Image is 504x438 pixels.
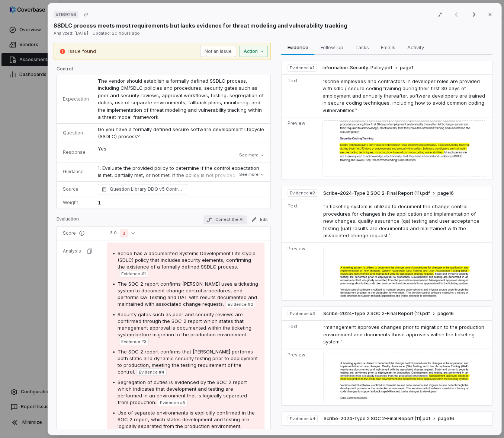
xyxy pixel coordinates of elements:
[203,215,246,224] button: Correct the AI
[438,416,454,422] span: page 16
[323,203,479,238] span: “a ticketing system is utilized to document the change control procedures for changes in the appl...
[239,46,267,57] button: Action
[323,352,486,402] img: 1af8f41deeec4ad7b057bfef152265e5_original.jpg_w1200.jpg
[289,416,315,422] span: Evidence # 4
[120,229,128,238] span: 3
[404,42,427,52] span: Activity
[79,8,93,21] button: Copy link
[466,10,481,19] button: Next result
[121,339,147,345] span: Evidence # 3
[281,321,320,349] td: Text
[63,248,81,254] p: Analysis
[63,96,89,102] p: Expectation
[139,369,164,375] span: Evidence # 4
[121,271,146,277] span: Evidence # 1
[324,416,454,422] button: Scribe-2024-Type 2 SOC 2-Final Report (11).pdfpage16
[323,190,430,196] span: Scribe-2024-Type 2 SOC 2-Final Report (11).pdf
[323,246,486,297] img: c3ab6fe8855546eda6b3a81dba6f0835_original.jpg_w1200.jpg
[322,78,485,113] span: “scribe employees and contractors in developer roles are provided with sdlc / secure coding train...
[323,324,484,345] span: “management approves changes prior to migration to the production environment and documents those...
[63,200,89,206] p: Weight
[57,216,79,225] p: Evaluation
[437,190,454,196] span: page 16
[107,229,138,238] button: 3.03
[200,46,236,57] button: Not an issue
[57,66,271,75] p: Control
[352,42,372,52] span: Tasks
[400,65,413,71] span: page 1
[118,410,255,429] span: Use of separate environments is explicitly confirmed in the SOC 2 report, which states developmen...
[54,22,347,29] p: SSDLC process meets most requirements but lacks evidence for threat modeling and vulnerability tr...
[317,42,346,52] span: Follow-up
[63,149,89,155] p: Response
[281,200,320,243] td: Text
[98,200,101,206] span: 1
[63,169,89,175] p: Guidance
[281,117,319,180] td: Preview
[118,281,258,307] span: The SOC 2 report confirms [PERSON_NAME] uses a ticketing system to document change control proced...
[289,311,315,317] span: Evidence # 3
[63,186,89,192] p: Source
[98,145,264,261] p: Yes Yes, Scribe has a formally defined Secure Software Development Life Cycle (SSDLC) process. Se...
[110,185,183,193] span: Question Library DDQ v5 Control Set Software Supply Chain
[322,65,392,71] span: Information-Security-Policy.pdf
[93,31,140,36] span: Updated: 20 hours ago
[56,12,76,18] span: # 1169256
[281,242,320,300] td: Preview
[323,311,430,317] span: Scribe-2024-Type 2 SOC 2-Final Report (11).pdf
[289,190,315,196] span: Evidence # 2
[68,48,96,55] p: Issue found
[281,349,320,405] td: Preview
[98,165,264,252] p: 1. Evaluate the provided policy to determine if the control expectation is met, partially met, or...
[324,416,430,422] span: Scribe-2024-Type 2 SOC 2-Final Report (11).pdf
[63,230,98,236] p: Score
[237,149,266,162] button: See more
[237,168,266,181] button: See more
[322,65,413,71] button: Information-Security-Policy.pdfpage1
[281,74,319,117] td: Text
[289,65,314,71] span: Evidence # 1
[118,349,258,375] span: The SOC 2 report confirms that [PERSON_NAME] performs both static and dynamic security testing pr...
[284,42,311,52] span: Evidence
[228,301,253,307] span: Evidence # 2
[160,400,185,406] span: Evidence # 5
[118,250,256,270] span: Scribe has a documented Systems Development Life Cycle (SDLC) policy that includes security eleme...
[323,311,454,317] button: Scribe-2024-Type 2 SOC 2-Final Report (11).pdfpage16
[323,190,454,197] button: Scribe-2024-Type 2 SOC 2-Final Report (11).pdfpage16
[248,215,270,224] button: Edit
[63,130,89,136] p: Question
[98,126,266,140] span: Do you have a formally defined secure software development lifecycle (SSDLC) process?
[378,42,398,52] span: Emails
[118,379,247,405] span: Segregation of duties is evidenced by the SOC 2 report which indicates that development and testi...
[322,120,486,177] img: 934dd27255aa400a83aac22390321dc5_original.jpg_w1200.jpg
[98,78,265,120] span: The vendor should establish a formally defined SSDLC process, including CM/SDLC policies and proc...
[54,31,88,36] span: Analyzed: [DATE]
[437,311,454,317] span: page 16
[118,311,251,337] span: Security gates such as peer and security reviews are confirmed through the SOC 2 report which sta...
